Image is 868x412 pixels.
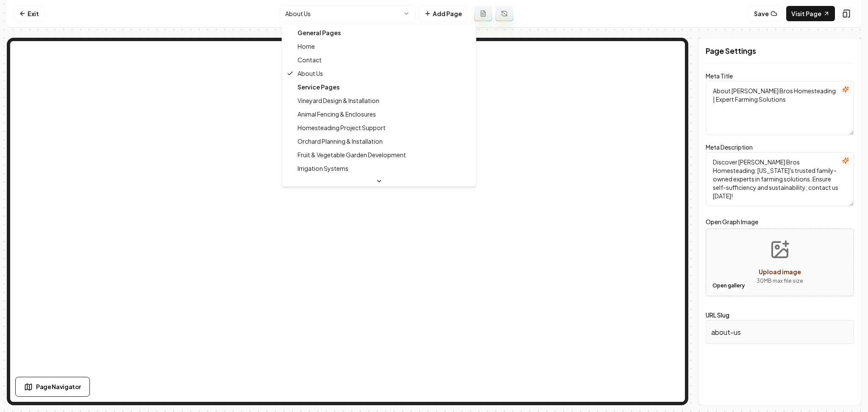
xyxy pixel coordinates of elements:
span: Contact [298,56,322,64]
span: Homesteading Project Support [298,123,386,132]
span: Orchard Planning & Installation [298,137,383,145]
span: Fruit & Vegetable Garden Development [298,150,406,159]
div: General Pages [284,26,474,39]
span: About Us [298,69,323,78]
span: Vineyard Design & Installation [298,96,379,105]
span: Irrigation Systems [298,164,348,173]
span: Animal Fencing & Enclosures [298,110,376,118]
span: Home [298,42,315,50]
div: Service Pages [284,80,474,94]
